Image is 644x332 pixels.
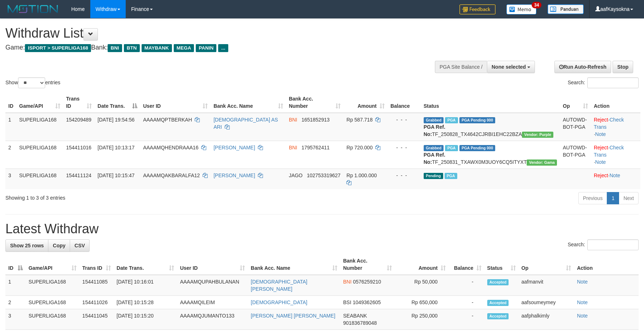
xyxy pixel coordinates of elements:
td: SUPERLIGA168 [26,296,79,309]
span: Rp 720.000 [346,145,372,150]
td: TF_250828_TX4642CJRBI1EHC22BZA [421,113,560,141]
a: [PERSON_NAME] [213,173,255,178]
td: aafmanvit [519,275,574,296]
h4: Game: Bank: [5,44,422,51]
img: Button%20Memo.svg [506,4,537,14]
td: SUPERLIGA168 [26,309,79,330]
td: aafphalkimly [519,309,574,330]
span: Vendor URL: https://trx31.1velocity.biz [527,159,557,166]
th: Status: activate to sort column ascending [484,254,519,275]
td: AAAAMQILEIM [177,296,248,309]
span: Grabbed [424,145,444,151]
th: ID: activate to sort column descending [5,254,26,275]
td: SUPERLIGA168 [26,275,79,296]
span: Vendor URL: https://trx4.1velocity.biz [522,132,553,138]
td: 1 [5,275,26,296]
b: PGA Ref. No: [424,152,445,165]
span: SEABANK [343,313,367,319]
label: Search: [568,239,639,250]
td: SUPERLIGA168 [16,141,63,169]
a: Reject [594,145,608,150]
td: AUTOWD-BOT-PGA [560,113,591,141]
span: Copy [53,243,65,248]
a: Reject [594,173,608,178]
span: None selected [492,64,526,70]
input: Search: [587,239,639,250]
span: BNI [343,279,351,285]
span: BSI [343,299,351,305]
td: SUPERLIGA168 [16,113,63,141]
span: PGA Pending [459,117,496,123]
th: Date Trans.: activate to sort column ascending [114,254,177,275]
div: PGA Site Balance / [435,61,487,73]
td: · · [591,113,640,141]
span: BNI [108,44,122,52]
span: [DATE] 19:54:56 [98,117,134,123]
span: Copy 1049362605 to clipboard [353,299,381,305]
span: Accepted [487,279,509,285]
img: panduan.png [548,4,584,14]
a: Show 25 rows [5,239,48,252]
label: Search: [568,77,639,88]
a: [DEMOGRAPHIC_DATA] AS ARI [213,117,278,130]
h1: Withdraw List [5,26,422,41]
a: Reject [594,117,608,123]
th: User ID: activate to sort column ascending [140,92,211,113]
td: 3 [5,169,16,189]
th: Bank Acc. Name: activate to sort column ascending [248,254,340,275]
td: 154411045 [79,309,114,330]
th: Date Trans.: activate to sort column descending [95,92,140,113]
td: - [449,309,484,330]
a: [DEMOGRAPHIC_DATA] [251,299,307,305]
th: Trans ID: activate to sort column ascending [63,92,95,113]
th: Bank Acc. Number: activate to sort column ascending [286,92,344,113]
span: CSV [74,243,85,248]
td: 3 [5,309,26,330]
span: Pending [424,173,443,179]
a: Note [577,313,588,319]
td: - [449,275,484,296]
span: AAAAMQHENDRAAA16 [143,145,198,150]
td: AAAAMQUPAHBULANAN [177,275,248,296]
span: Marked by aafchhiseyha [445,117,458,123]
label: Show entries [5,77,60,88]
td: aafsoumeymey [519,296,574,309]
span: Copy 1651852913 to clipboard [302,117,330,123]
b: PGA Ref. No: [424,124,445,137]
span: 154209489 [66,117,91,123]
td: 154411026 [79,296,114,309]
th: Bank Acc. Number: activate to sort column ascending [340,254,395,275]
a: Note [577,299,588,305]
a: [PERSON_NAME] [213,145,255,150]
span: Show 25 rows [10,243,44,248]
span: 34 [532,2,541,8]
button: None selected [487,61,535,73]
th: Status [421,92,560,113]
span: [DATE] 10:15:47 [98,173,134,178]
td: · · [591,141,640,169]
span: Copy 1795762411 to clipboard [302,145,330,150]
div: - - - [390,172,418,179]
span: Accepted [487,300,509,306]
a: [DEMOGRAPHIC_DATA][PERSON_NAME] [251,279,307,292]
td: Rp 250,000 [395,309,449,330]
a: Run Auto-Refresh [554,61,611,73]
a: Note [595,159,606,165]
th: Amount: activate to sort column ascending [395,254,449,275]
select: Showentries [18,77,45,88]
th: ID [5,92,16,113]
a: Copy [48,239,70,252]
td: 2 [5,296,26,309]
th: Action [574,254,639,275]
a: CSV [70,239,90,252]
a: Next [619,192,639,204]
a: Stop [613,61,633,73]
th: User ID: activate to sort column ascending [177,254,248,275]
th: Trans ID: activate to sort column ascending [79,254,114,275]
th: Amount: activate to sort column ascending [343,92,388,113]
a: [PERSON_NAME] [PERSON_NAME] [251,313,335,319]
td: Rp 650,000 [395,296,449,309]
a: Note [577,279,588,285]
td: [DATE] 10:15:20 [114,309,177,330]
span: Copy 102753319627 to clipboard [307,173,340,178]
